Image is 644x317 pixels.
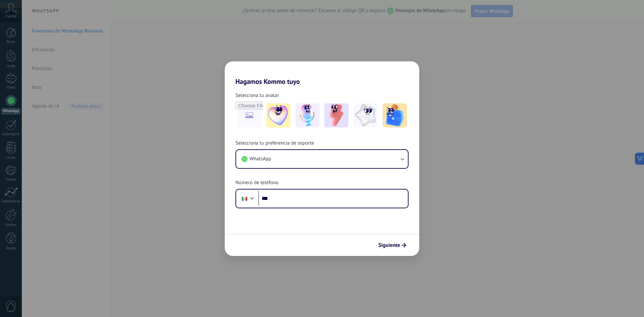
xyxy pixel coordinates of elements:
[235,140,314,147] span: Selecciona tu preferencia de soporte
[378,243,400,248] span: Siguiente
[383,103,407,127] img: -5.jpeg
[235,179,278,186] span: Número de teléfono
[375,240,409,251] button: Siguiente
[238,192,251,206] div: Mexico: + 52
[324,103,348,127] img: -3.jpeg
[354,103,378,127] img: -4.jpeg
[225,61,419,86] h2: Hagamos Kommo tuyo
[236,150,408,168] button: WhatsApp
[235,92,279,99] span: Selecciona tu avatar
[266,103,290,127] img: -1.jpeg
[296,103,320,127] img: -2.jpeg
[250,156,271,162] span: WhatsApp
